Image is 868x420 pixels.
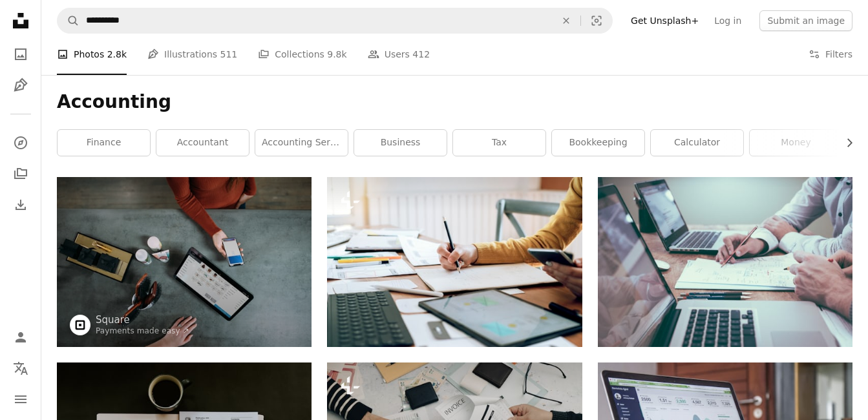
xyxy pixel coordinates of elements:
[581,8,612,33] button: Visual search
[809,34,852,75] button: Filters
[255,130,348,156] a: accounting services
[368,34,430,75] a: Users 412
[70,315,90,335] img: Go to Square's profile
[598,177,852,347] img: person holding pencil near laptop computer
[220,47,238,61] span: 511
[598,256,852,268] a: person holding pencil near laptop computer
[8,41,34,67] a: Photos
[96,326,189,335] a: Payments made easy ↗
[96,313,189,326] a: Square
[156,130,249,156] a: accountant
[8,324,34,350] a: Log in / Sign up
[8,130,34,156] a: Explore
[327,47,346,61] span: 9.8k
[58,130,150,156] a: finance
[706,10,749,31] a: Log in
[552,130,644,156] a: bookkeeping
[258,34,346,75] a: Collections 9.8k
[327,256,582,268] a: Web designer working on website ux app development.
[8,355,34,381] button: Language
[412,47,430,61] span: 412
[57,256,312,268] a: person holding smartphone beside tablet computer
[759,10,852,31] button: Submit an image
[147,34,237,75] a: Illustrations 511
[57,90,852,114] h1: Accounting
[838,130,852,156] button: scroll list to the right
[750,130,842,156] a: money
[327,177,582,347] img: Web designer working on website ux app development.
[8,72,34,98] a: Illustrations
[58,8,79,33] button: Search Unsplash
[57,8,613,34] form: Find visuals sitewide
[8,192,34,218] a: Download History
[651,130,743,156] a: calculator
[623,10,706,31] a: Get Unsplash+
[57,177,312,347] img: person holding smartphone beside tablet computer
[552,8,580,33] button: Clear
[8,386,34,412] button: Menu
[354,130,447,156] a: business
[8,161,34,187] a: Collections
[453,130,545,156] a: tax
